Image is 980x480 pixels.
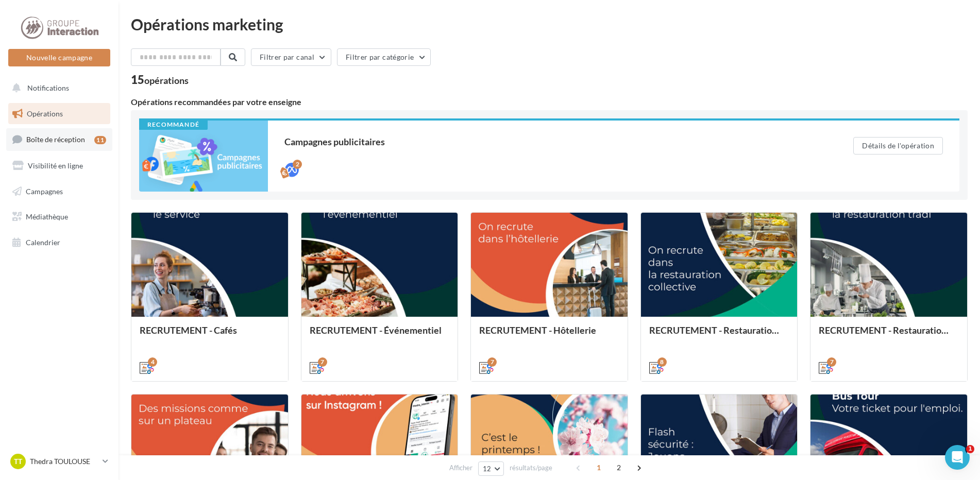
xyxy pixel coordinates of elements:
a: TT Thedra TOULOUSE [8,452,110,471]
span: Opérations [27,109,63,118]
p: Thedra TOULOUSE [30,456,98,467]
span: Afficher [449,463,472,473]
span: 12 [483,465,492,473]
a: Campagnes [6,181,112,202]
span: 2 [611,459,627,476]
div: 7 [318,357,327,367]
div: opérations [144,76,189,85]
div: RECRUTEMENT - Hôtellerie [479,325,619,346]
span: Boîte de réception [26,135,85,144]
button: Nouvelle campagne [8,49,110,66]
iframe: Intercom live chat [945,445,970,470]
button: Notifications [6,77,108,99]
button: Détails de l'opération [853,137,943,155]
div: Opérations recommandées par votre enseigne [131,98,968,106]
div: 7 [487,357,497,367]
button: Filtrer par catégorie [337,48,431,66]
div: 11 [94,136,106,144]
a: Médiathèque [6,206,112,228]
div: RECRUTEMENT - Restauration collective [649,325,789,346]
a: Calendrier [6,232,112,253]
span: Campagnes [26,186,63,195]
button: 12 [478,461,504,476]
span: 1 [590,459,607,476]
div: 4 [148,357,157,367]
div: 15 [131,74,189,85]
button: Filtrer par canal [251,48,331,66]
div: 7 [827,357,836,367]
div: Opérations marketing [131,16,968,32]
span: Notifications [27,83,69,92]
div: RECRUTEMENT - Cafés [140,325,280,346]
span: Visibilité en ligne [28,161,83,170]
span: 1 [966,445,974,453]
span: Médiathèque [26,212,68,221]
div: RECRUTEMENT - Événementiel [310,325,450,346]
span: résultats/page [510,463,552,473]
div: 8 [657,357,667,367]
div: Campagnes publicitaires [284,137,812,146]
div: RECRUTEMENT - Restauration traditionnelle [819,325,959,346]
div: Recommandé [139,121,208,130]
span: Calendrier [26,238,60,247]
a: Opérations [6,103,112,125]
a: Visibilité en ligne [6,155,112,177]
span: TT [14,456,22,467]
div: 2 [293,160,302,169]
a: Boîte de réception11 [6,128,112,150]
